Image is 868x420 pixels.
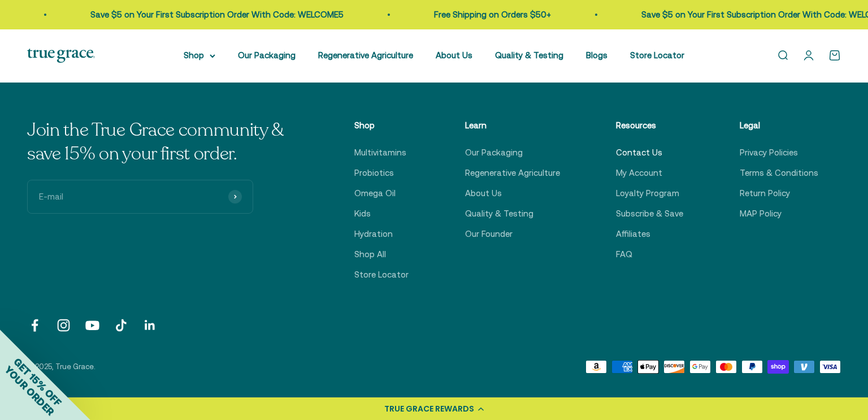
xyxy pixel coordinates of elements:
a: Follow on TikTok [114,318,129,333]
a: Return Policy [740,187,790,200]
summary: Shop [184,49,215,62]
a: About Us [465,187,502,200]
a: Privacy Policies [740,146,798,159]
a: Regenerative Agriculture [318,50,413,60]
span: YOUR ORDER [2,363,57,418]
a: Follow on Facebook [27,318,42,333]
a: Follow on LinkedIn [142,318,158,333]
a: Free Shipping on Orders $50+ [432,10,549,19]
a: Follow on YouTube [85,318,100,333]
a: Subscribe & Save [616,207,683,220]
a: Our Founder [465,227,513,241]
a: Follow on Instagram [56,318,71,333]
p: Resources [616,119,683,132]
a: Omega Oil [354,187,396,200]
p: Shop [354,119,409,132]
a: Probiotics [354,166,394,180]
span: GET 15% OFF [11,356,64,408]
a: Blogs [586,50,607,60]
p: Save $5 on Your First Subscription Order With Code: WELCOME5 [88,8,341,21]
a: Loyalty Program [616,187,679,200]
a: Our Packaging [465,146,523,159]
a: Our Packaging [238,50,296,60]
a: Shop All [354,248,386,261]
a: Kids [354,207,371,220]
a: Regenerative Agriculture [465,166,560,180]
a: FAQ [616,248,632,261]
a: Affiliates [616,227,650,241]
a: Hydration [354,227,393,241]
div: TRUE GRACE REWARDS [384,403,474,415]
a: Quality & Testing [495,50,563,60]
a: My Account [616,166,662,180]
a: About Us [436,50,472,60]
p: Join the True Grace community & save 15% on your first order. [27,119,298,166]
p: Legal [740,119,818,132]
a: Quality & Testing [465,207,533,220]
a: Terms & Conditions [740,166,818,180]
a: MAP Policy [740,207,782,220]
a: Store Locator [630,50,684,60]
a: Store Locator [354,268,409,282]
p: Learn [465,119,560,132]
a: Contact Us [616,146,662,159]
a: Multivitamins [354,146,406,159]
